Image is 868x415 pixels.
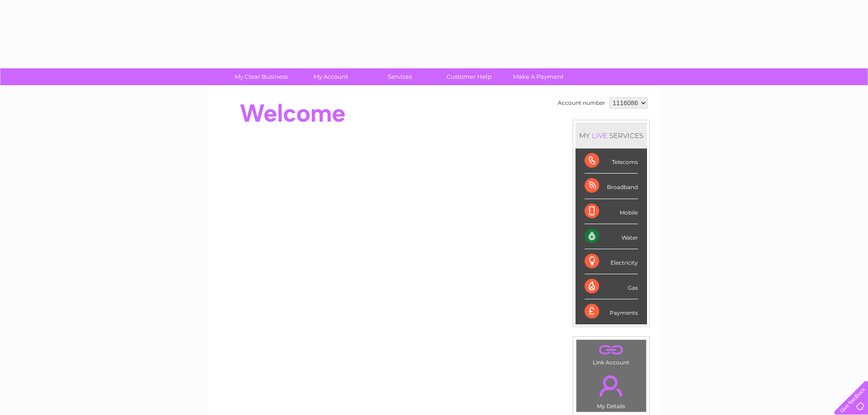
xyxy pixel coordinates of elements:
[579,370,644,402] a: .
[224,68,299,85] a: My Clear Business
[585,299,638,324] div: Payments
[585,249,638,274] div: Electricity
[585,149,638,174] div: Telecoms
[576,368,647,412] td: My Details
[590,131,609,140] div: LIVE
[585,224,638,249] div: Water
[501,68,576,85] a: Make A Payment
[293,68,368,85] a: My Account
[585,199,638,224] div: Mobile
[576,339,647,368] td: Link Account
[579,342,644,358] a: .
[362,68,437,85] a: Services
[431,68,507,85] a: Customer Help
[585,174,638,199] div: Broadband
[585,274,638,299] div: Gas
[575,123,647,149] div: MY SERVICES
[555,95,607,111] td: Account number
